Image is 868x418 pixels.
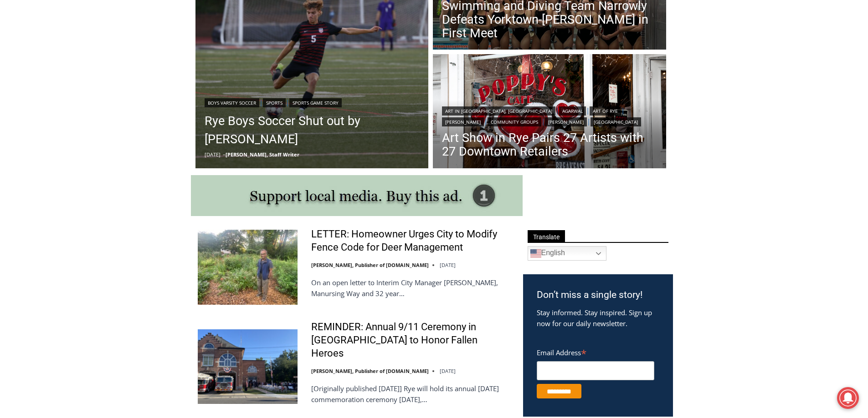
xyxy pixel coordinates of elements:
[440,262,456,268] time: [DATE]
[311,383,511,405] p: [Originally published [DATE]] Rye will hold its annual [DATE] commemoration ceremony [DATE],…
[3,94,89,128] span: Open Tues. - Sun. [PHONE_NUMBER]
[96,27,132,75] div: Birds of Prey: Falcon and hawk demos
[289,98,342,107] a: Sports Game Story
[0,91,92,113] a: Open Tues. - Sun. [PHONE_NUMBER]
[205,112,420,148] a: Rye Boys Soccer Shut out by [PERSON_NAME]
[230,0,431,88] div: "[PERSON_NAME] and I covered the [DATE] Parade, which was a really eye opening experience as I ha...
[223,151,226,158] span: –
[198,329,298,404] img: REMINDER: Annual 9/11 Ceremony in Rye to Honor Fallen Heroes
[590,106,621,116] a: Art of Rye
[559,106,586,116] a: Agarwal
[205,96,420,107] div: | |
[442,131,657,158] a: Art Show in Rye Pairs 27 Artists with 27 Downtown Retailers
[442,105,657,126] div: | | | | | |
[205,151,221,158] time: [DATE]
[7,91,121,112] h4: [PERSON_NAME] Read Sanctuary Fall Fest: [DATE]
[219,88,442,113] a: Intern @ [DOMAIN_NAME]
[94,57,134,109] div: "clearly one of the favorites in the [GEOGRAPHIC_DATA] neighborhood"
[311,262,429,268] a: [PERSON_NAME], Publisher of [DOMAIN_NAME]
[311,277,511,299] p: On an open letter to Interim City Manager [PERSON_NAME], Manursing Way and 32 year…
[537,343,654,360] label: Email Address
[537,307,659,329] p: Stay informed. Stay inspired. Sign up now for our daily newsletter.
[102,77,104,86] div: /
[545,117,587,126] a: [PERSON_NAME]
[198,230,298,304] img: LETTER: Homeowner Urges City to Modify Fence Code for Deer Management
[433,54,666,171] img: (PHOTO: Poppy's Cafe. The window of this beloved Rye staple is painted for different events throu...
[263,98,286,107] a: Sports
[226,151,299,158] a: [PERSON_NAME], Staff Writer
[528,230,565,242] span: Translate
[591,117,641,126] a: [GEOGRAPHIC_DATA]
[530,248,541,259] img: en
[96,77,100,86] div: 2
[191,175,523,216] img: support local media, buy this ad
[440,368,456,374] time: [DATE]
[311,228,511,254] a: LETTER: Homeowner Urges City to Modify Fence Code for Deer Management
[0,91,136,113] a: [PERSON_NAME] Read Sanctuary Fall Fest: [DATE]
[537,288,659,302] h3: Don’t miss a single story!
[528,246,606,261] a: English
[442,117,484,126] a: [PERSON_NAME]
[107,77,111,86] div: 6
[238,91,422,111] span: Intern @ [DOMAIN_NAME]
[205,98,259,107] a: Boys Varsity Soccer
[311,321,511,360] a: REMINDER: Annual 9/11 Ceremony in [GEOGRAPHIC_DATA] to Honor Fallen Heroes
[311,368,429,374] a: [PERSON_NAME], Publisher of [DOMAIN_NAME]
[488,117,541,126] a: Community Groups
[442,106,555,116] a: Art in [GEOGRAPHIC_DATA], [GEOGRAPHIC_DATA]
[433,54,666,171] a: Read More Art Show in Rye Pairs 27 Artists with 27 Downtown Retailers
